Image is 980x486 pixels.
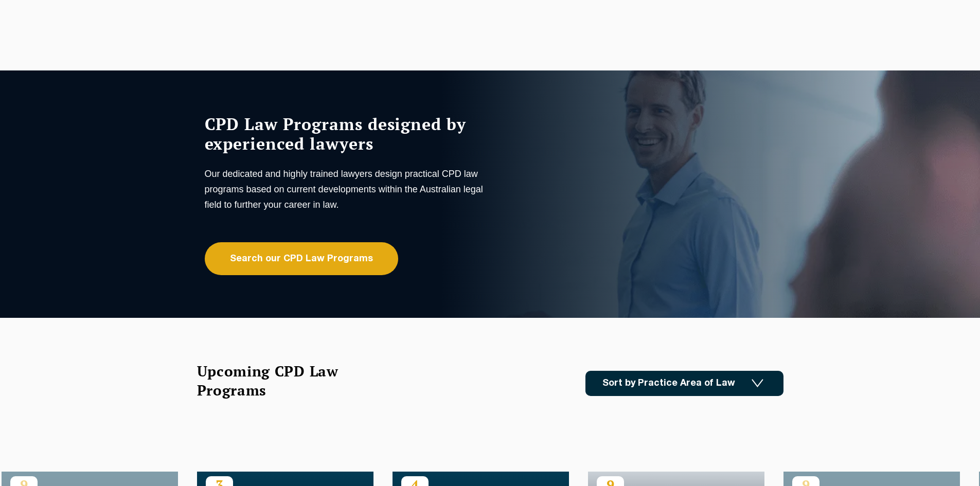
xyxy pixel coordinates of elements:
[205,242,398,275] a: Search our CPD Law Programs
[752,379,763,388] img: Icon
[197,362,364,400] h2: Upcoming CPD Law Programs
[585,371,783,396] a: Sort by Practice Area of Law
[205,114,488,153] h1: CPD Law Programs designed by experienced lawyers
[205,166,488,212] p: Our dedicated and highly trained lawyers design practical CPD law programs based on current devel...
